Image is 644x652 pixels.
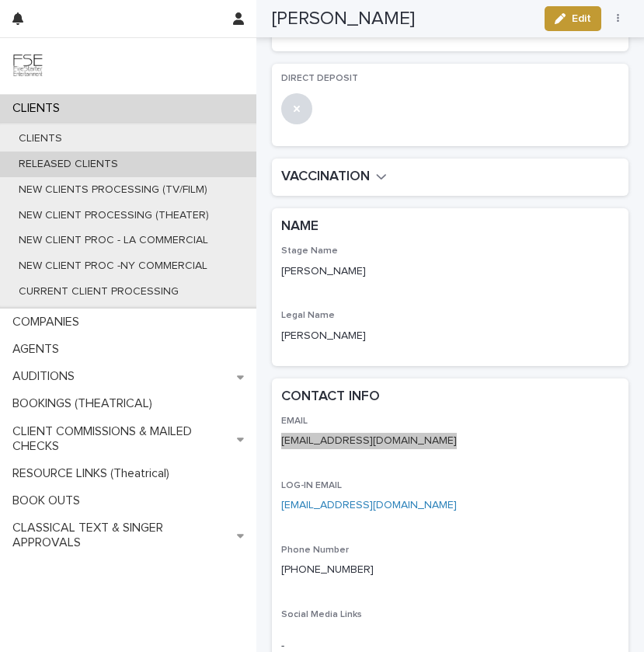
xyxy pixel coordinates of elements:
[6,234,221,247] p: NEW CLIENT PROC - LA COMMERCIAL
[6,493,92,508] p: BOOK OUTS
[281,168,387,187] button: VACCINATION
[281,246,338,256] span: Stage Name
[6,132,75,145] p: CLIENTS
[281,610,362,619] span: Social Media Links
[281,417,308,426] span: EMAIL
[281,435,457,446] a: [EMAIL_ADDRESS][DOMAIN_NAME]
[281,500,457,511] a: [EMAIL_ADDRESS][DOMAIN_NAME]
[6,342,71,357] p: AGENTS
[6,101,72,116] p: CLIENTS
[6,260,220,273] p: NEW CLIENT PROC -NY COMMERCIAL
[281,481,342,490] span: LOG-IN EMAIL
[6,424,237,454] p: CLIENT COMMISSIONS & MAILED CHECKS
[12,51,44,82] img: 9JgRvJ3ETPGCJDhvPVA5
[6,369,87,384] p: AUDITIONS
[281,546,349,555] span: Phone Number
[281,328,619,344] p: [PERSON_NAME]
[6,315,92,329] p: COMPANIES
[6,158,131,171] p: RELEASED CLIENTS
[572,13,591,24] span: Edit
[6,209,221,222] p: NEW CLIENT PROCESSING (THEATER)
[281,168,370,187] h2: VACCINATION
[6,285,191,298] p: CURRENT CLIENT PROCESSING
[281,311,335,320] span: Legal Name
[6,521,237,550] p: CLASSICAL TEXT & SINGER APPROVALS
[272,8,415,30] h2: [PERSON_NAME]
[281,564,374,575] a: [PHONE_NUMBER]
[6,466,182,481] p: RESOURCE LINKS (Theatrical)
[6,396,165,411] p: BOOKINGS (THEATRICAL)
[545,6,601,31] button: Edit
[281,74,358,83] span: DIRECT DEPOSIT
[281,218,319,236] h2: NAME
[6,183,220,197] p: NEW CLIENTS PROCESSING (TV/FILM)
[281,263,619,280] p: [PERSON_NAME]
[281,388,380,406] h2: CONTACT INFO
